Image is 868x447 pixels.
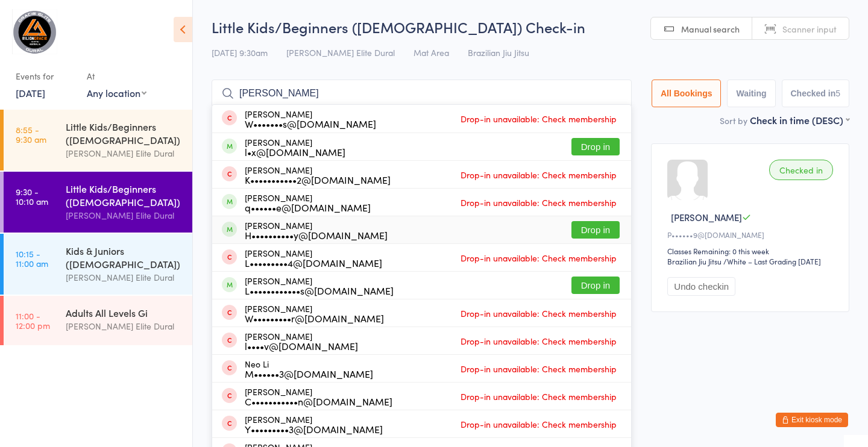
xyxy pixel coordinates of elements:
div: [PERSON_NAME] [245,304,384,323]
div: Check in time (DESC) [750,113,849,127]
div: [PERSON_NAME] [245,331,358,351]
a: 8:55 -9:30 amLittle Kids/Beginners ([DEMOGRAPHIC_DATA])[PERSON_NAME] Elite Dural [4,110,192,170]
div: [PERSON_NAME] [245,276,394,295]
span: [DATE] 9:30am [212,46,268,58]
span: Drop-in unavailable: Check membership [458,166,620,184]
div: Any location [87,86,146,99]
span: Mat Area [414,46,449,58]
div: P••••••9@[DOMAIN_NAME] [667,230,837,240]
div: [PERSON_NAME] [245,193,371,212]
input: Search [212,80,632,107]
time: 9:30 - 10:10 am [16,187,48,206]
div: Brazilian Jiu Jitsu [667,256,722,266]
div: Y•••••••••3@[DOMAIN_NAME] [245,424,383,434]
a: 9:30 -10:10 amLittle Kids/Beginners ([DEMOGRAPHIC_DATA])[PERSON_NAME] Elite Dural [4,172,192,233]
button: Waiting [727,80,775,107]
div: [PERSON_NAME] [245,248,382,267]
div: Checked in [769,160,833,180]
button: All Bookings [652,80,722,107]
span: / White – Last Grading [DATE] [723,256,821,266]
a: 10:15 -11:00 amKids & Juniors ([DEMOGRAPHIC_DATA])[PERSON_NAME] Elite Dural [4,234,192,295]
label: Sort by [720,114,747,127]
div: At [87,66,146,86]
div: [PERSON_NAME] [245,387,392,406]
div: [PERSON_NAME] Elite Dural [66,146,182,160]
div: [PERSON_NAME] Elite Dural [66,270,182,284]
span: Drop-in unavailable: Check membership [458,332,620,350]
img: Gracie Elite Jiu Jitsu Dural [12,9,57,54]
button: Drop in [571,138,620,155]
time: 10:15 - 11:00 am [16,249,48,268]
a: [DATE] [16,86,45,99]
time: 11:00 - 12:00 pm [16,311,50,330]
div: 5 [835,89,840,98]
h2: Little Kids/Beginners ([DEMOGRAPHIC_DATA]) Check-in [212,17,849,37]
span: [PERSON_NAME] Elite Dural [286,46,395,58]
button: Exit kiosk mode [776,413,848,427]
span: Drop-in unavailable: Check membership [458,387,620,405]
button: Checked in5 [782,80,850,107]
div: H••••••••••y@[DOMAIN_NAME] [245,230,388,240]
div: [PERSON_NAME] [245,220,388,240]
span: Manual search [681,23,740,35]
button: Drop in [571,221,620,239]
div: [PERSON_NAME] [245,165,391,184]
span: Drop-in unavailable: Check membership [458,110,620,128]
div: Little Kids/Beginners ([DEMOGRAPHIC_DATA]) [66,120,182,146]
div: [PERSON_NAME] Elite Dural [66,319,182,333]
div: L•••••••••4@[DOMAIN_NAME] [245,258,382,267]
div: W•••••••s@[DOMAIN_NAME] [245,119,376,128]
button: Undo checkin [667,277,735,296]
div: l••••v@[DOMAIN_NAME] [245,341,358,351]
div: C•••••••••••n@[DOMAIN_NAME] [245,396,392,406]
div: Kids & Juniors ([DEMOGRAPHIC_DATA]) [66,244,182,270]
span: Drop-in unavailable: Check membership [458,249,620,267]
div: Adults All Levels Gi [66,306,182,319]
div: M••••••3@[DOMAIN_NAME] [245,369,373,378]
div: [PERSON_NAME] Elite Dural [66,208,182,222]
a: 11:00 -12:00 pmAdults All Levels Gi[PERSON_NAME] Elite Dural [4,296,192,345]
div: L••••••••••••s@[DOMAIN_NAME] [245,286,394,295]
div: [PERSON_NAME] [245,109,376,128]
span: Drop-in unavailable: Check membership [458,360,620,378]
span: Brazilian Jiu Jitsu [468,46,529,58]
span: Drop-in unavailable: Check membership [458,193,620,211]
div: l•x@[DOMAIN_NAME] [245,147,345,157]
span: Scanner input [782,23,837,35]
div: Neo Li [245,359,373,378]
span: [PERSON_NAME] [671,211,742,223]
button: Drop in [571,277,620,294]
time: 8:55 - 9:30 am [16,125,46,144]
div: [PERSON_NAME] [245,137,345,157]
div: W•••••••••r@[DOMAIN_NAME] [245,313,384,323]
div: [PERSON_NAME] [245,414,383,434]
div: q••••••e@[DOMAIN_NAME] [245,202,371,212]
div: Classes Remaining: 0 this week [667,246,837,256]
div: Little Kids/Beginners ([DEMOGRAPHIC_DATA]) [66,182,182,208]
div: K•••••••••••2@[DOMAIN_NAME] [245,175,391,184]
span: Drop-in unavailable: Check membership [458,304,620,322]
div: Events for [16,66,75,86]
span: Drop-in unavailable: Check membership [458,415,620,433]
